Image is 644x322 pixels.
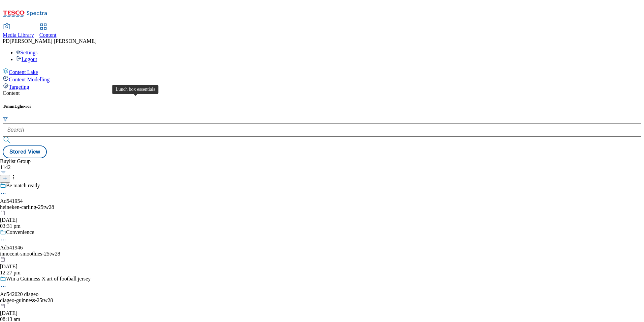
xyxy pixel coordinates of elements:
a: Media Library [3,24,34,38]
span: Content Modelling [9,77,50,82]
span: Media Library [3,32,34,38]
span: [PERSON_NAME] [PERSON_NAME] [9,38,96,44]
a: Settings [16,50,38,55]
span: Content Lake [9,69,38,75]
input: Search [3,123,641,137]
a: Content Modelling [3,75,641,83]
h5: Tenant: [3,104,641,109]
div: Content [3,90,641,96]
a: Logout [16,56,37,62]
button: Stored View [3,145,47,158]
a: Content Lake [3,68,641,75]
span: Targeting [9,84,29,90]
a: Targeting [3,83,641,90]
div: Be match ready [6,183,40,189]
div: Win a Guinness X art of football jersey [6,276,91,282]
div: Convenience [6,229,34,235]
span: ghs-roi [18,104,31,109]
span: Content [39,32,57,38]
svg: Search Filters [3,116,8,122]
span: PD [3,38,9,44]
a: Content [39,24,57,38]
